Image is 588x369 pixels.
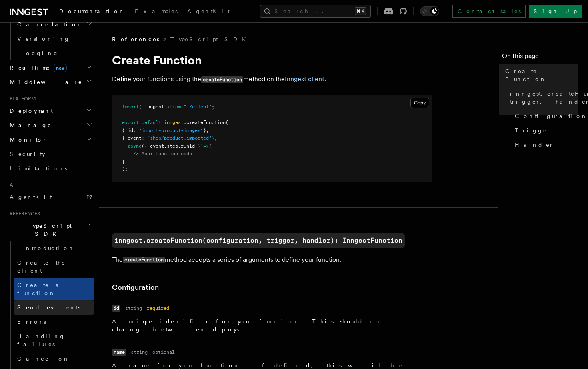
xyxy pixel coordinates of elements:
[201,76,243,83] code: createFunction
[6,60,94,75] button: Realtimenew
[152,349,175,355] dd: optional
[214,135,217,141] span: ,
[17,355,70,362] span: Cancel on
[203,128,206,133] span: }
[112,317,419,333] p: A unique identifier for your function. This should not change between deploys.
[6,96,36,102] span: Platform
[123,257,165,263] code: createFunction
[164,143,167,149] span: ,
[187,8,230,14] span: AgentKit
[512,109,578,123] a: Configuration
[112,233,405,248] a: inngest.createFunction(configuration, trigger, handler): InngestFunction
[17,319,46,325] span: Errors
[17,259,66,274] span: Create the client
[212,135,214,141] span: }
[6,64,67,72] span: Realtime
[122,120,139,125] span: export
[112,74,432,85] p: Define your functions using the method on the .
[14,241,94,255] a: Introduction
[6,136,47,144] span: Monitor
[167,143,178,149] span: step
[512,123,578,138] a: Trigger
[502,64,578,86] a: Create Function
[6,78,82,86] span: Middleware
[10,151,45,157] span: Security
[6,147,94,161] a: Security
[139,104,170,110] span: { inngest }
[122,159,125,164] span: }
[14,46,94,60] a: Logging
[6,104,94,118] button: Deployment
[10,165,67,172] span: Limitations
[14,351,94,366] a: Cancel on
[130,2,182,22] a: Examples
[17,333,65,347] span: Handling failures
[452,5,526,18] a: Contact sales
[133,151,192,156] span: // Your function code
[6,107,53,115] span: Deployment
[6,118,94,132] button: Manage
[6,211,40,217] span: References
[164,120,184,125] span: inngest
[515,126,551,134] span: Trigger
[122,128,133,133] span: { id
[209,143,212,149] span: {
[178,143,181,149] span: ,
[505,67,578,83] span: Create Function
[14,315,94,329] a: Errors
[6,161,94,176] a: Limitations
[6,75,94,89] button: Middleware
[112,35,159,43] span: References
[133,128,136,133] span: :
[14,278,94,300] a: Create a function
[515,112,588,120] span: Configuration
[6,182,15,188] span: AI
[14,255,94,278] a: Create the client
[142,135,144,141] span: :
[139,128,203,133] span: "import-product-images"
[112,305,120,312] code: id
[147,305,169,311] dd: required
[212,104,214,110] span: ;
[112,282,159,293] a: Configuration
[122,104,139,110] span: import
[17,304,80,311] span: Send events
[355,7,366,15] kbd: ⌘K
[260,5,371,18] button: Search...⌘K
[131,349,148,355] dd: string
[6,222,86,238] span: TypeScript SDK
[122,166,128,172] span: );
[112,349,126,356] code: name
[184,104,212,110] span: "./client"
[184,120,226,125] span: .createFunction
[17,245,75,251] span: Introduction
[6,190,94,204] a: AgentKit
[17,50,59,56] span: Logging
[54,2,130,22] a: Documentation
[170,35,251,43] a: TypeScript SDK
[135,8,178,14] span: Examples
[206,128,209,133] span: ,
[112,53,432,67] h1: Create Function
[226,120,228,125] span: (
[515,141,554,149] span: Handler
[128,143,142,149] span: async
[14,20,83,28] span: Cancellation
[203,143,209,149] span: =>
[54,64,67,72] span: new
[182,2,234,22] a: AgentKit
[512,138,578,152] a: Handler
[14,329,94,351] a: Handling failures
[122,135,142,141] span: { event
[112,254,432,266] p: The method accepts a series of arguments to define your function.
[125,305,142,311] dd: string
[502,51,578,64] h4: On this page
[6,219,94,241] button: TypeScript SDK
[59,8,125,14] span: Documentation
[14,17,94,32] button: Cancellation
[142,120,161,125] span: default
[14,32,94,46] a: Versioning
[142,143,164,149] span: ({ event
[181,143,203,149] span: runId })
[17,36,70,42] span: Versioning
